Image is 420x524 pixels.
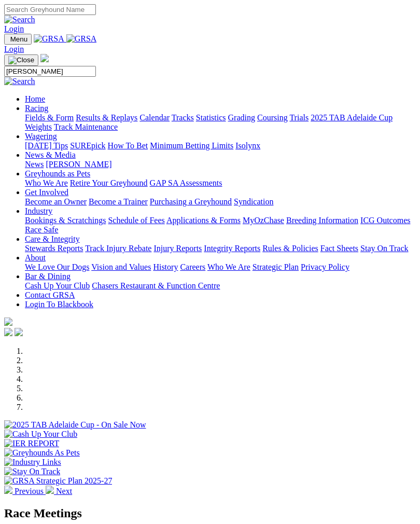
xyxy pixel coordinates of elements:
img: logo-grsa-white.png [40,54,49,62]
img: IER REPORT [4,439,59,448]
a: Wagering [25,132,57,141]
a: Calendar [139,113,170,122]
a: SUREpick [70,141,105,150]
a: Racing [25,104,48,113]
a: Results & Replays [76,113,137,122]
a: Stay On Track [360,244,408,253]
a: History [153,263,178,271]
a: Login [4,24,24,33]
button: Toggle navigation [4,34,32,45]
a: News & Media [25,150,76,159]
a: About [25,253,46,262]
a: Schedule of Fees [108,216,164,225]
a: Race Safe [25,225,58,234]
div: Bar & Dining [25,281,416,291]
img: logo-grsa-white.png [4,318,12,326]
a: Login To Blackbook [25,300,93,309]
div: About [25,263,416,272]
a: Bar & Dining [25,272,71,281]
a: Become an Owner [25,197,87,206]
a: Care & Integrity [25,235,80,243]
span: Menu [10,35,27,43]
a: Next [46,487,72,495]
a: Injury Reports [153,244,202,253]
img: Industry Links [4,458,61,467]
span: Previous [15,487,44,495]
a: Cash Up Your Club [25,281,90,290]
img: 2025 TAB Adelaide Cup - On Sale Now [4,420,146,430]
div: Greyhounds as Pets [25,178,416,188]
a: We Love Our Dogs [25,263,89,271]
div: News & Media [25,160,416,169]
a: Retire Your Greyhound [70,178,148,187]
div: Industry [25,216,416,235]
a: News [25,160,44,169]
a: GAP SA Assessments [150,178,222,187]
a: Weights [25,122,52,131]
img: Search [4,77,35,86]
button: Toggle navigation [4,54,38,66]
div: Get Involved [25,197,416,206]
a: 2025 TAB Adelaide Cup [311,113,393,122]
img: Greyhounds As Pets [4,448,80,458]
img: Stay On Track [4,467,60,476]
a: Track Maintenance [54,122,118,131]
a: Chasers Restaurant & Function Centre [92,281,220,290]
a: Home [25,94,45,103]
a: Get Involved [25,188,68,197]
a: Contact GRSA [25,291,75,299]
a: Trials [289,113,309,122]
a: Purchasing a Greyhound [150,197,232,206]
a: Fact Sheets [320,244,358,253]
h2: Race Meetings [4,506,416,520]
a: Syndication [234,197,273,206]
img: Cash Up Your Club [4,430,77,439]
img: GRSA [66,34,97,44]
a: Vision and Values [91,263,151,271]
a: Careers [180,263,205,271]
a: Isolynx [235,141,260,150]
img: Close [8,56,34,64]
a: Minimum Betting Limits [150,141,233,150]
a: Become a Trainer [89,197,148,206]
input: Search [4,4,96,15]
img: facebook.svg [4,328,12,336]
div: Care & Integrity [25,244,416,253]
div: Racing [25,113,416,132]
a: Who We Are [25,178,68,187]
a: Tracks [172,113,194,122]
a: Track Injury Rebate [85,244,151,253]
a: Bookings & Scratchings [25,216,106,225]
a: Coursing [257,113,288,122]
img: twitter.svg [15,328,23,336]
a: Integrity Reports [204,244,260,253]
img: Search [4,15,35,24]
a: Privacy Policy [301,263,349,271]
a: ICG Outcomes [360,216,410,225]
a: Previous [4,487,46,495]
img: chevron-right-pager-white.svg [46,486,54,494]
span: Next [56,487,72,495]
a: Rules & Policies [262,244,318,253]
a: Who We Are [207,263,250,271]
a: Login [4,45,24,53]
a: Stewards Reports [25,244,83,253]
div: Wagering [25,141,416,150]
a: Breeding Information [286,216,358,225]
a: Industry [25,206,52,215]
a: MyOzChase [243,216,284,225]
a: Grading [228,113,255,122]
img: chevron-left-pager-white.svg [4,486,12,494]
a: Applications & Forms [166,216,241,225]
img: GRSA [34,34,64,44]
a: Statistics [196,113,226,122]
a: [DATE] Tips [25,141,68,150]
a: Fields & Form [25,113,74,122]
img: GRSA Strategic Plan 2025-27 [4,476,112,486]
a: Greyhounds as Pets [25,169,90,178]
a: [PERSON_NAME] [46,160,111,169]
input: Search [4,66,96,77]
a: Strategic Plan [253,263,299,271]
a: How To Bet [108,141,148,150]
